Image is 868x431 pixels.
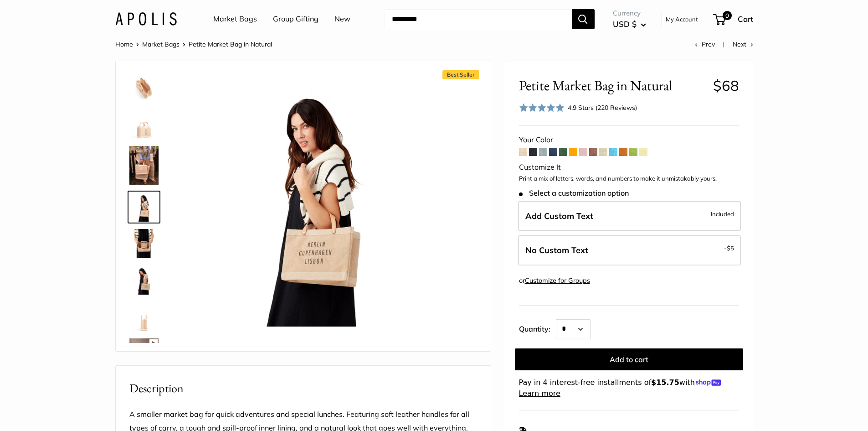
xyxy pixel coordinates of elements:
p: Print a mix of letters, words, and numbers to make it unmistakably yours. [519,174,739,183]
a: Petite Market Bag in Natural [128,264,160,296]
a: 0 Cart [714,12,753,26]
img: Petite Market Bag in Natural [129,146,159,185]
span: Cart [738,14,753,24]
span: Included [711,208,734,219]
div: 4.9 Stars (220 Reviews) [568,103,637,113]
a: Petite Market Bag in Natural [128,191,160,223]
label: Leave Blank [518,235,741,265]
label: Quantity: [519,317,556,339]
a: Market Bags [213,12,257,26]
span: Petite Market Bag in Natural [189,40,272,48]
span: Currency [613,7,646,20]
span: USD $ [613,19,637,29]
img: Petite Market Bag in Natural [129,192,159,222]
button: Search [572,9,595,29]
input: Search... [385,9,572,29]
span: 0 [722,11,731,20]
button: USD $ [613,17,646,31]
span: $5 [727,244,734,252]
div: or [519,275,590,287]
a: Petite Market Bag in Natural [128,108,160,140]
img: Petite Market Bag in Natural [129,109,159,139]
img: Petite Market Bag in Natural [129,338,159,368]
a: Customize for Groups [525,276,590,285]
img: description_Spacious inner area with room for everything. [129,73,159,102]
nav: Breadcrumb [115,38,272,50]
img: Petite Market Bag in Natural [129,229,159,258]
a: Prev [695,40,715,48]
img: Apolis [115,12,177,26]
img: Petite Market Bag in Natural [189,75,440,327]
span: $68 [713,77,739,94]
span: Add Custom Text [525,211,593,221]
span: No Custom Text [525,245,588,255]
label: Add Custom Text [518,201,741,231]
div: Customize It [519,161,739,174]
button: Add to cart [515,348,743,370]
a: description_Spacious inner area with room for everything. [128,71,160,104]
span: Select a customization option [519,189,629,197]
a: Petite Market Bag in Natural [128,227,160,260]
a: Next [733,40,753,48]
span: Petite Market Bag in Natural [519,77,706,94]
img: Petite Market Bag in Natural [129,265,159,295]
a: Petite Market Bag in Natural [128,337,160,369]
img: Petite Market Bag in Natural [129,302,159,331]
h2: Description [129,379,477,397]
span: - [724,243,734,254]
a: Petite Market Bag in Natural [128,300,160,333]
a: My Account [666,14,698,25]
a: Group Gifting [273,12,318,26]
a: New [334,12,350,26]
a: Market Bags [142,40,180,48]
div: Your Color [519,133,739,147]
a: Petite Market Bag in Natural [128,144,160,187]
a: Home [115,40,133,48]
div: 4.9 Stars (220 Reviews) [519,101,637,114]
span: Best Seller [442,70,479,79]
